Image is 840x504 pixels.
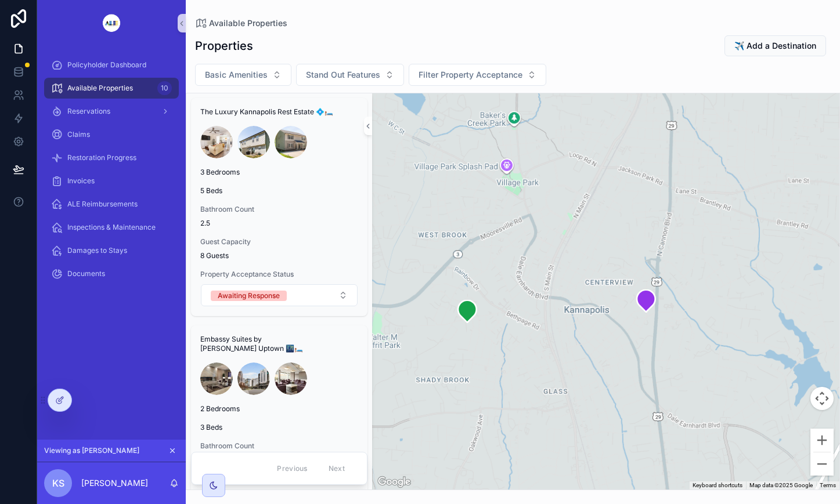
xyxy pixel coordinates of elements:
span: 6 Guests [200,488,358,497]
span: Restoration Progress [67,153,136,162]
span: Bathroom Count [200,441,358,451]
span: Available Properties [209,17,287,29]
button: Select Button [195,64,291,86]
span: Filter Property Acceptance [419,69,522,81]
button: Zoom in [810,429,834,452]
a: The Luxury Kannapolis Rest Estate 💠🛏️3 Bedrooms5 BedsBathroom Count2.5Guest Capacity8 GuestsPrope... [191,98,367,316]
span: Viewing as [PERSON_NAME] [44,446,139,455]
a: Reservations [44,101,179,122]
span: 3 Beds [200,423,358,432]
span: Damages to Stays [67,246,127,255]
a: Terms (opens in new tab) [820,482,836,488]
span: Reservations [67,107,110,116]
div: 10 [157,81,172,95]
button: Select Button [296,64,404,86]
a: Documents [44,263,179,284]
span: 2.5 [200,219,358,228]
span: ALE Reimbursements [67,200,138,209]
span: Policyholder Dashboard [67,60,146,70]
span: Inspections & Maintenance [67,223,156,232]
span: Guest Capacity [200,237,358,246]
span: 3 Bedrooms [200,168,358,177]
span: Embassy Suites by [PERSON_NAME] Uptown 🌃🛏️ [200,335,358,353]
span: Available Properties [67,84,133,93]
span: 2 Bedrooms [200,404,358,414]
a: Available Properties10 [44,78,179,99]
h1: Properties [195,38,253,54]
button: Select Button [409,64,546,86]
a: Invoices [44,171,179,191]
span: The Luxury Kannapolis Rest Estate 💠🛏️ [200,107,358,117]
a: Restoration Progress [44,147,179,168]
a: Available Properties [195,17,287,29]
a: Open this area in Google Maps (opens a new window) [375,474,413,490]
span: KS [52,476,64,490]
img: App logo [93,14,129,32]
span: Documents [67,269,105,278]
span: Stand Out Features [306,69,380,81]
a: Inspections & Maintenance [44,217,179,238]
span: ✈️ Add a Destination [734,40,816,52]
button: ✈️ Add a Destination [724,35,826,56]
a: Damages to Stays [44,240,179,261]
p: [PERSON_NAME] [81,477,148,489]
span: Basic Amenities [205,69,268,81]
a: ALE Reimbursements [44,194,179,215]
div: scrollable content [37,46,186,299]
span: Map data ©2025 Google [749,482,813,488]
a: Claims [44,124,179,145]
span: 8 Guests [200,251,358,260]
button: Keyboard shortcuts [693,481,742,490]
button: Map camera controls [810,387,834,410]
span: Claims [67,130,90,139]
div: Awaiting Response [218,291,280,301]
a: Policyholder Dashboard [44,55,179,75]
span: Bathroom Count [200,205,358,214]
button: Select Button [201,284,358,306]
span: Property Acceptance Status [200,270,358,279]
img: Google [375,474,413,490]
button: Zoom out [810,452,834,476]
span: Invoices [67,176,95,186]
span: 5 Beds [200,186,358,195]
